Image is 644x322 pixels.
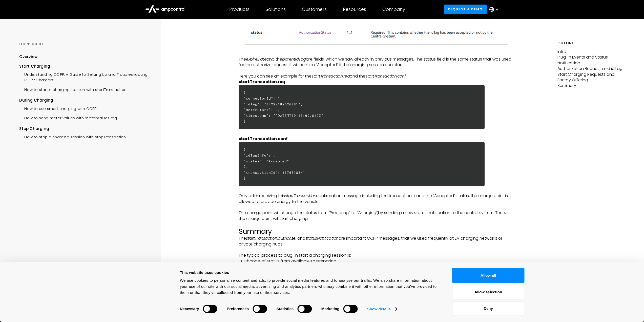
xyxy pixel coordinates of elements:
[19,54,37,63] a: Overview
[343,7,366,12] div: Resources
[311,73,350,79] em: startTransaction.req
[452,268,525,283] button: Allow all
[557,54,625,66] p: Plug-in Events and Status Notification
[302,7,327,12] div: Customers
[19,132,126,141] a: How to stop a charging session with stopTransaction
[239,204,512,210] p: ‍
[180,302,180,303] legend: Consent Selection
[321,307,340,311] strong: Marketing
[444,5,487,14] a: Request a demo
[19,103,96,113] a: How to use smart charging with OCPP
[246,235,277,241] em: startTransaction
[557,49,625,54] p: Intro
[282,56,306,62] em: parentIdTag
[19,98,148,103] div: During Charging
[239,68,512,73] p: ‍
[239,193,512,204] p: Only after receiving this confirmation message including the transactionId and the “Accepted” sta...
[239,130,512,136] p: ‍
[239,73,512,79] p: Here you can see an example for the and the :
[557,66,625,71] p: Authorization Request and idTag
[557,83,625,88] p: Summary
[266,7,286,12] div: Solutions
[239,221,512,227] p: ‍
[277,307,294,311] strong: Statistics
[239,187,512,193] p: ‍
[239,51,512,56] p: ‍
[557,72,625,83] p: Start Charging Requests and Energy Offering
[19,42,148,46] div: OCPP GUIDE
[452,301,525,316] button: Deny
[244,258,512,264] li: Change of status from available to preparing
[227,307,249,311] strong: Preferences
[278,235,296,241] em: authorize
[19,54,37,60] div: Overview
[239,79,285,85] strong: startTransaction.req
[452,285,525,299] button: Allow selection
[239,56,512,68] p: The and the are fields, which we saw already in previous messages. The status field is the same s...
[285,193,316,199] em: startTransaction
[229,7,250,12] div: Products
[239,210,512,221] p: The charge point will change the status from “Preparing” to “Charging” by sending a new status no...
[19,64,148,69] div: Start Charging
[378,210,378,216] em: ,
[305,235,339,241] em: statusNotification
[239,79,512,85] p: ‍
[239,236,512,247] p: The , , and are important OCPP messages, that we used frequently at EV charging networks or priva...
[239,136,288,142] strong: startTransaction.conf
[19,84,127,94] a: How to start a charging session with startTransaction
[180,277,441,296] div: We use cookies to personalise content and ads, to provide social media features and to analyse ou...
[246,56,266,62] em: expireDate
[382,7,405,12] div: Company
[557,41,625,46] h5: Outline
[239,85,485,129] h6: { "connectorId": 1, "idTag": "04222182626081", "meterStart": 0, "timestamp": "[DATE]T09:13:09.819...
[180,307,199,311] strong: Necessary
[19,113,117,122] a: How to send meter values with meterValues.req
[239,142,485,186] h6: { "idTagInfo": { "status": "Accepted" }, "transactionId": 1176518341 }
[19,126,148,131] div: Stop Charging
[19,69,148,84] a: Understanding OCPP: A Guide to Setting Up and Troubleshooting OCPP Chargers
[367,305,397,313] a: Show details
[239,247,512,253] p: ‍
[365,73,406,79] em: startTransaction.conf
[239,253,512,258] p: The typical process to plug-in start a charging session is:
[239,227,512,236] h2: Summary
[180,270,441,276] div: This website uses cookies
